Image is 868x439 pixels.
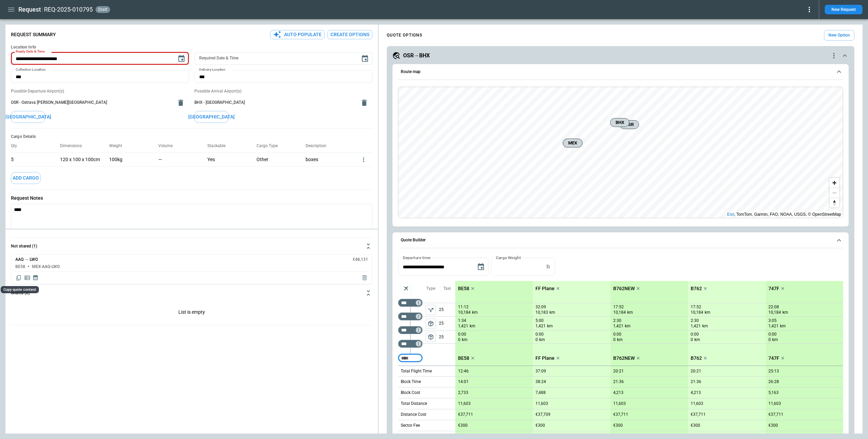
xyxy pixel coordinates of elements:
h2: REQ-2025-010795 [44,5,93,14]
p: 10,184 [613,310,626,315]
span: Type of sector [426,332,436,342]
div: Too short [398,299,423,307]
p: 21:36 [613,379,624,384]
p: €37,711 [458,412,473,417]
div: Too short [398,326,423,334]
div: , TomTom, Garmin, FAO, NOAA, USGS, © OpenStreetMap [727,211,841,218]
p: km [702,323,708,329]
span: OSR [622,121,636,128]
p: km [627,310,633,315]
button: Choose date, selected date is Aug 14, 2025 [175,52,188,66]
p: km [472,310,478,315]
p: 120 x 100 x 100cm [60,157,104,162]
button: Shared (0) [11,285,372,301]
p: Yes [207,157,215,162]
span: Type of sector [426,318,436,329]
p: 0 [535,337,538,343]
p: Sector Fee [401,423,420,428]
p: 0:00 [768,332,777,337]
p: €300 [458,423,468,428]
p: €300 [613,423,623,428]
p: Weight [109,143,128,148]
div: Too short [398,354,423,362]
h6: Quote Builder [401,238,426,242]
span: Type of sector [426,305,436,315]
p: boxes [306,157,355,162]
p: 10,183 [535,310,548,315]
p: 5 [11,157,14,162]
div: Not shared (1) [11,254,372,284]
button: Zoom in [829,178,839,188]
p: 10,184 [691,310,703,315]
button: Reset bearing to north [829,198,839,208]
p: B762 [691,286,702,292]
h6: €48,131 [353,257,368,262]
a: Esri [727,212,734,217]
h6: BE58 [15,265,25,269]
p: 1,421 [535,323,546,329]
button: Quote Builder [398,232,843,248]
button: Add Cargo [11,172,41,184]
p: Possible Departure Airport(s) [11,88,189,94]
h6: Location Info [11,45,372,50]
p: — [158,157,162,162]
h4: QUOTE OPTIONS [387,34,422,37]
label: Collection Location [16,67,46,72]
p: Distance Cost [401,412,426,417]
p: 25 [439,330,455,343]
p: 0:00 [613,332,621,337]
p: 20:21 [691,369,701,374]
p: km [782,310,788,315]
span: Display quote schedule [32,274,39,281]
p: 1,421 [613,323,623,329]
p: 11,603 [768,401,781,406]
span: draft [97,7,109,12]
button: Choose date, selected date is Aug 13, 2025 [474,260,488,274]
p: Block Cost [401,390,420,396]
button: OSR→BHXquote-option-actions [392,52,849,60]
p: km [780,323,786,329]
p: B762NEW [613,355,635,361]
p: km [549,310,555,315]
span: Delete quote [361,274,368,281]
span: Aircraft selection [401,283,411,294]
p: Dimensions [60,143,87,148]
p: 21:36 [691,379,701,384]
p: 20:21 [613,369,624,374]
p: 1,421 [458,323,468,329]
p: 25 [439,303,455,316]
button: more [360,156,367,163]
p: 11,603 [691,401,703,406]
span: Copy quote content [15,274,22,281]
p: Qty [11,143,23,148]
p: km [462,337,468,343]
p: 7,488 [535,390,546,395]
p: 14:01 [458,379,469,384]
p: 32:09 [535,305,546,310]
label: Delivery Location [199,67,225,72]
p: 25:13 [768,369,779,374]
p: 0 [613,337,616,343]
button: delete [357,96,371,110]
p: 747F [768,286,779,292]
div: Copy quote content [1,286,39,293]
p: Total Distance [401,401,427,407]
button: New Option [824,30,854,41]
div: Not shared (1) [11,301,372,325]
p: Stackable [207,143,231,148]
p: €300 [691,423,700,428]
h5: OSR→BHX [403,52,430,59]
p: 37:09 [535,369,546,374]
p: €37,709 [535,412,550,417]
label: Ready Date & Time [16,49,45,54]
p: BE58 [458,286,469,292]
p: 0:00 [458,332,466,337]
p: 10,184 [768,310,781,315]
p: 4,213 [613,390,623,395]
p: Volume [158,143,178,148]
h6: Not shared (1) [11,244,37,249]
button: [GEOGRAPHIC_DATA] [194,111,229,123]
h6: AAQ → LWO [15,257,38,262]
p: Other [256,157,300,162]
p: km [625,323,631,329]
